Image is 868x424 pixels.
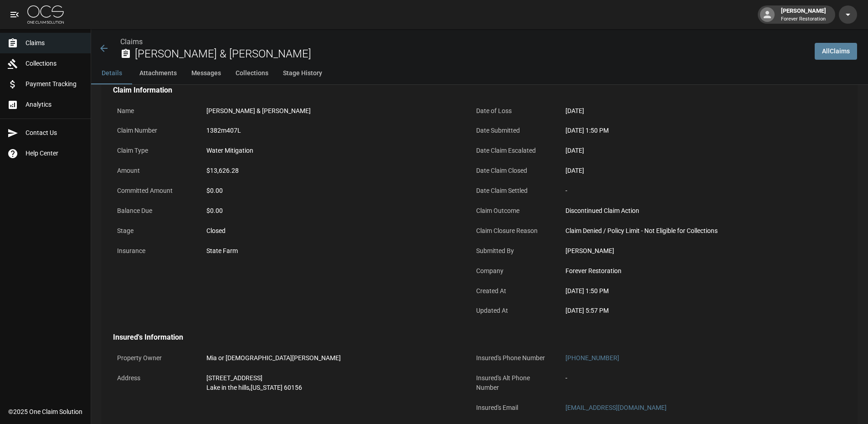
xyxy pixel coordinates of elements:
[565,306,816,315] div: [DATE] 5:57 PM
[113,333,820,342] h4: Insured's Information
[472,399,554,417] p: Insured's Email
[565,373,816,383] div: -
[472,302,554,320] p: Updated At
[206,206,457,216] div: $0.00
[113,349,195,367] p: Property Owner
[472,142,554,160] p: Date Claim Escalated
[472,242,554,260] p: Submitted By
[113,142,195,160] p: Claim Type
[472,122,554,140] p: Date Submitted
[26,128,83,138] span: Contact Us
[777,6,830,23] div: [PERSON_NAME]
[206,106,457,116] div: [PERSON_NAME] & [PERSON_NAME]
[565,106,816,116] div: [DATE]
[206,126,457,135] div: 1382m407L
[26,38,83,48] span: Claims
[781,16,826,23] p: Forever Restoration
[206,246,457,256] div: State Farm
[5,5,24,24] button: open drawer
[120,36,807,47] nav: breadcrumb
[132,62,184,84] button: Attachments
[565,246,816,256] div: [PERSON_NAME]
[113,102,195,120] p: Name
[113,369,195,387] p: Address
[206,383,457,393] div: Lake in the hills , [US_STATE] 60156
[135,47,807,61] h2: [PERSON_NAME] & [PERSON_NAME]
[276,62,329,84] button: Stage History
[91,62,132,84] button: Details
[565,126,816,135] div: [DATE] 1:50 PM
[206,186,457,196] div: $0.00
[472,349,554,367] p: Insured's Phone Number
[113,242,195,260] p: Insurance
[113,222,195,240] p: Stage
[472,102,554,120] p: Date of Loss
[565,146,816,155] div: [DATE]
[113,202,195,220] p: Balance Due
[472,222,554,240] p: Claim Closure Reason
[113,162,195,180] p: Amount
[472,369,554,397] p: Insured's Alt Phone Number
[206,353,457,363] div: Mia or [DEMOGRAPHIC_DATA][PERSON_NAME]
[26,79,83,89] span: Payment Tracking
[228,62,276,84] button: Collections
[206,166,457,176] div: $13,626.28
[472,202,554,220] p: Claim Outcome
[565,286,816,296] div: [DATE] 1:50 PM
[472,182,554,200] p: Date Claim Settled
[565,226,816,236] div: Claim Denied / Policy Limit - Not Eligible for Collections
[565,404,667,411] a: [EMAIL_ADDRESS][DOMAIN_NAME]
[26,149,83,158] span: Help Center
[8,407,82,416] div: © 2025 One Claim Solution
[565,166,816,176] div: [DATE]
[206,226,457,236] div: Closed
[565,206,816,216] div: Discontinued Claim Action
[113,86,820,95] h4: Claim Information
[565,186,816,196] div: -
[184,62,228,84] button: Messages
[120,37,143,46] a: Claims
[26,100,83,109] span: Analytics
[27,5,64,24] img: ocs-logo-white-transparent.png
[815,43,857,60] a: AllClaims
[565,266,816,276] div: Forever Restoration
[91,62,868,84] div: anchor tabs
[113,182,195,200] p: Committed Amount
[206,373,457,383] div: [STREET_ADDRESS]
[206,146,457,155] div: Water Mitigation
[113,122,195,140] p: Claim Number
[472,162,554,180] p: Date Claim Closed
[26,59,83,68] span: Collections
[472,282,554,300] p: Created At
[472,262,554,280] p: Company
[565,354,619,362] a: [PHONE_NUMBER]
